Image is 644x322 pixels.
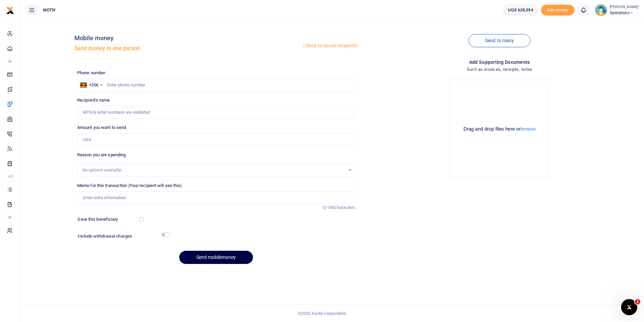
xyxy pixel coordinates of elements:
[520,127,536,131] button: browse
[469,34,530,47] a: Send to many
[610,10,639,16] span: Operations
[541,5,575,16] li: Toup your wallet
[77,182,182,189] label: Memo for this transaction (Your recipient will see this)
[77,124,126,131] label: Amount you want to send
[595,4,639,16] a: profile-user [PERSON_NAME] Operations
[77,97,110,104] label: Recipient's name
[74,45,301,52] h5: Send money to one person
[508,7,533,14] span: UGX 628,594
[360,58,639,66] h4: Add supporting Documents
[77,79,104,91] div: Uganda: +256
[77,191,355,204] input: Enter extra information
[77,152,126,158] label: Reason you are spending
[449,79,550,180] div: File Uploader
[6,7,14,12] a: logo-small logo-large logo-large
[6,6,14,15] img: logo-small
[610,4,639,10] small: [PERSON_NAME]
[89,82,98,88] div: +256
[82,167,346,173] div: No options available.
[78,234,167,239] h6: Include withdrawal charges
[621,299,637,315] iframe: Intercom live chat
[503,4,538,16] a: UGX 628,594
[452,126,547,132] div: Drag and drop files here or
[323,205,334,210] span: 0/140
[77,133,355,146] input: UGX
[541,5,575,16] span: Add money
[40,7,59,13] span: MOTIV
[5,171,14,182] li: Ac
[5,56,14,67] li: M
[77,216,118,223] label: Save this beneficiary
[77,70,105,76] label: Phone number
[360,66,639,73] h4: Such as invoices, receipts, notes
[301,40,358,52] a: Back to saved recipients
[595,4,607,16] img: profile-user
[635,299,640,304] span: 1
[500,4,541,16] li: Wallet ballance
[77,79,355,91] input: Enter phone number
[179,251,253,264] button: Send mobilemoney
[74,34,301,42] h4: Mobile money
[5,212,14,223] li: M
[541,7,575,12] a: Add money
[334,205,355,210] span: characters
[77,106,355,119] input: MTN & Airtel numbers are validated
